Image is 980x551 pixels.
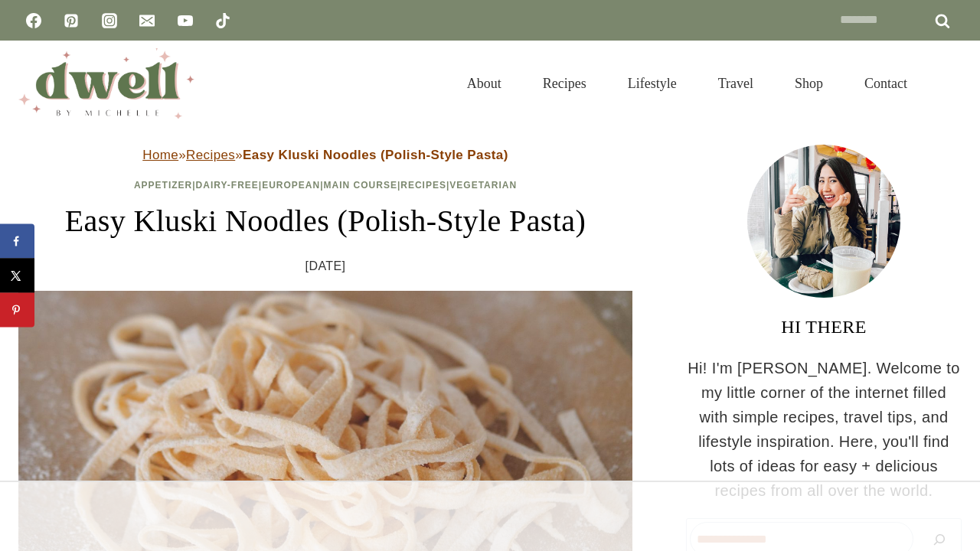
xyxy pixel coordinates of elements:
a: Recipes [400,180,446,191]
a: About [446,59,522,109]
a: Recipes [186,148,235,162]
a: Contact [844,59,928,109]
a: European [262,180,320,191]
h3: HI THERE [686,313,962,341]
a: Travel [697,59,774,109]
a: Lifestyle [607,59,697,109]
a: Vegetarian [449,180,517,191]
h1: Easy Kluski Noodles (Polish-Style Pasta) [18,198,632,244]
span: » » [142,148,508,162]
p: Hi! I'm [PERSON_NAME]. Welcome to my little corner of the internet filled with simple recipes, tr... [686,356,962,503]
nav: Primary Navigation [446,59,928,109]
a: Email [132,5,162,36]
a: Dairy-Free [196,180,259,191]
time: [DATE] [305,256,346,276]
img: DWELL by michelle [18,48,194,119]
a: Shop [774,59,844,109]
a: Recipes [522,59,607,109]
button: View Search Form [936,70,962,96]
a: TikTok [207,5,238,36]
a: Instagram [94,5,125,36]
span: | | | | | [134,180,517,191]
a: Home [142,148,178,162]
a: Appetizer [134,180,192,191]
a: YouTube [170,5,201,36]
a: Pinterest [56,5,87,36]
a: Main Course [324,180,397,191]
strong: Easy Kluski Noodles (Polish-Style Pasta) [243,148,508,162]
a: Facebook [18,5,49,36]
